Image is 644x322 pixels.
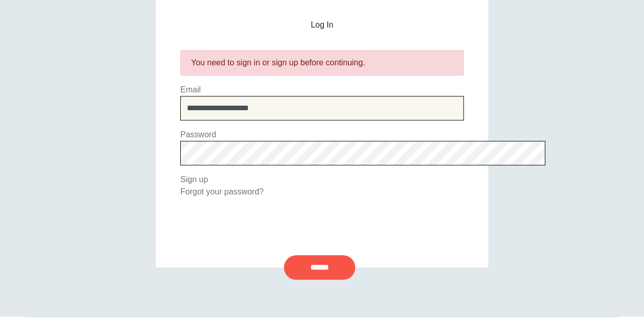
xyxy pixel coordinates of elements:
[180,85,201,94] label: Email
[180,130,216,139] label: Password
[180,20,464,30] h2: Log In
[180,175,208,184] a: Sign up
[191,57,453,69] div: You need to sign in or sign up before continuing.
[180,187,264,196] a: Forgot your password?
